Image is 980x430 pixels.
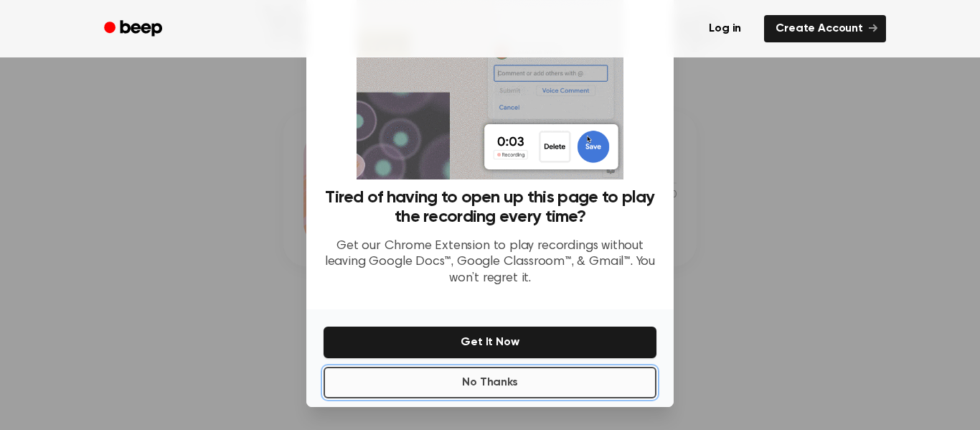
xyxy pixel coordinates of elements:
a: Beep [94,15,175,43]
a: Log in [694,12,755,45]
p: Get our Chrome Extension to play recordings without leaving Google Docs™, Google Classroom™, & Gm... [324,238,656,287]
h3: Tired of having to open up this page to play the recording every time? [324,188,656,227]
button: Get It Now [324,327,656,358]
a: Create Account [764,15,886,42]
button: No Thanks [324,367,656,398]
